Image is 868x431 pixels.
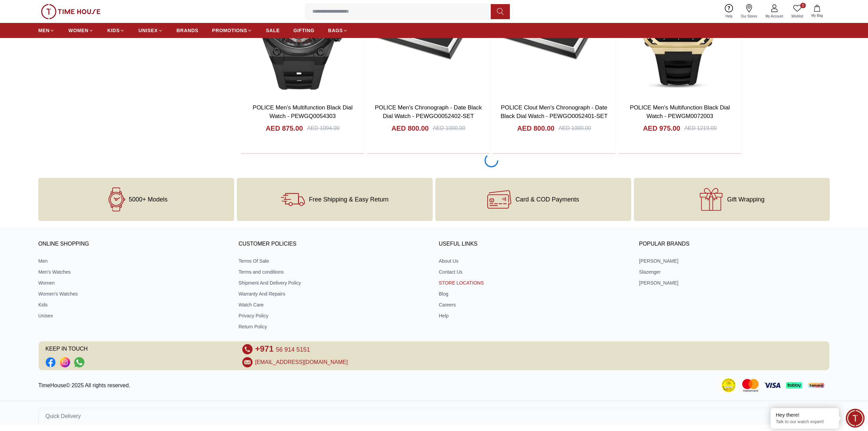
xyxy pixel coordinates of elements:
[138,24,163,37] a: UNISEX
[239,239,429,249] h3: CUSTOMER POLICIES
[433,124,465,132] div: AED 1000.00
[439,301,629,308] a: Careers
[239,258,429,264] a: Terms Of Sale
[439,239,629,249] h3: USEFUL LINKS
[742,379,759,392] img: Mastercard
[439,279,629,286] a: STORE LOCATIONS
[809,13,826,18] span: My Bag
[212,24,253,37] a: PROMOTIONS
[60,357,70,367] a: Social Link
[107,24,125,37] a: KIDS
[501,104,608,120] a: POLICE Clout Men's Chronograph - Date Black Dial Watch - PEWGO0052401-SET
[515,196,579,203] span: Card & COD Payments
[391,123,429,133] h4: AED 800.00
[723,14,735,19] span: Help
[129,196,168,203] span: 5000+ Models
[239,279,429,286] a: Shipment And Delivery Policy
[38,408,830,425] button: Quick Delivery
[807,3,827,19] button: My Bag
[68,27,89,34] span: WOMEN
[38,290,229,297] a: Women's Watches
[328,27,343,34] span: BAGS
[107,27,120,34] span: KIDS
[266,123,303,133] h4: AED 875.00
[643,123,680,133] h4: AED 975.00
[328,24,348,37] a: BAGS
[45,357,56,367] li: Facebook
[276,346,310,353] span: 56 914 5151
[639,258,830,264] a: [PERSON_NAME]
[38,239,229,249] h3: ONLINE SHOPPING
[38,381,133,390] p: TimeHouse© 2025 All rights reserved.
[738,14,760,19] span: Our Stores
[764,383,781,388] img: Visa
[720,377,737,394] img: Consumer Payment
[38,312,229,319] a: Unisex
[517,123,554,133] h4: AED 800.00
[727,196,765,203] span: Gift Wrapping
[800,3,806,8] span: 0
[846,409,865,428] div: Chat Widget
[38,27,50,34] span: MEN
[38,279,229,286] a: Women
[45,357,56,367] a: Social Link
[439,290,629,297] a: Blog
[266,27,280,34] span: SALE
[239,269,429,275] a: Terms and conditions
[787,3,807,20] a: 0Wishlist
[253,104,352,120] a: POLICE Men's Multifunction Black Dial Watch - PEWGQ0054303
[68,24,94,37] a: WOMEN
[439,269,629,275] a: Contact Us
[639,239,830,249] h3: Popular Brands
[38,301,229,308] a: Kids
[266,24,280,37] a: SALE
[38,24,55,37] a: MEN
[439,312,629,319] a: Help
[293,24,314,37] a: GIFTING
[212,27,247,34] span: PROMOTIONS
[558,124,591,132] div: AED 1000.00
[786,382,802,389] img: Tabby Payment
[177,24,199,37] a: BRANDS
[45,412,81,420] span: Quick Delivery
[293,27,314,34] span: GIFTING
[630,104,730,120] a: POLICE Men's Multifunction Black Dial Watch - PEWGM0072003
[763,14,786,19] span: My Account
[255,358,348,366] a: [EMAIL_ADDRESS][DOMAIN_NAME]
[639,279,830,286] a: [PERSON_NAME]
[639,269,830,275] a: Slazenger
[255,344,310,354] a: +971 56 914 5151
[307,124,339,132] div: AED 1094.00
[684,124,717,132] div: AED 1219.00
[789,14,806,19] span: Wishlist
[239,301,429,308] a: Watch Care
[38,269,229,275] a: Men's Watches
[808,383,824,388] img: Tamara Payment
[239,290,429,297] a: Warranty And Repairs
[177,27,199,34] span: BRANDS
[776,412,834,418] div: Hey there!
[138,27,158,34] span: UNISEX
[239,312,429,319] a: Privacy Policy
[375,104,482,120] a: POLICE Men's Chronograph - Date Black Dial Watch - PEWGO0052402-SET
[45,344,233,354] span: KEEP IN TOUCH
[41,4,100,19] img: ...
[38,258,229,264] a: Men
[239,323,429,330] a: Return Policy
[439,258,629,264] a: About Us
[74,357,84,367] a: Social Link
[776,419,834,425] p: Talk to our watch expert!
[737,3,761,20] a: Our Stores
[309,196,389,203] span: Free Shipping & Easy Return
[721,3,737,20] a: Help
